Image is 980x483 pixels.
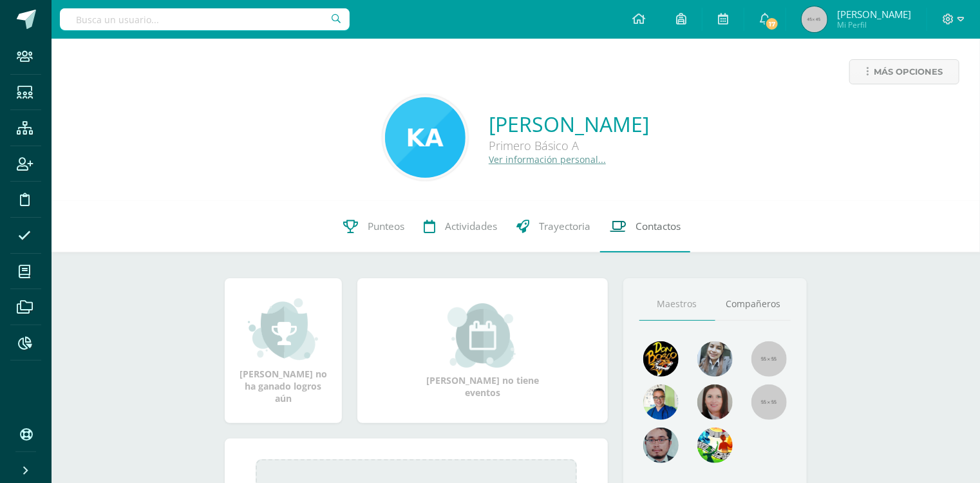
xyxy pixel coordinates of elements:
[489,110,649,138] a: [PERSON_NAME]
[385,97,466,178] img: 4e84cc8312595f91ed08bb585d7c2e19.png
[238,297,329,404] div: [PERSON_NAME] no ha ganado logros aún
[837,8,911,21] span: [PERSON_NAME]
[639,288,715,321] a: Maestros
[802,6,827,32] img: 45x45
[414,201,507,252] a: Actividades
[418,303,547,399] div: [PERSON_NAME] no tiene eventos
[751,341,787,377] img: 55x55
[60,8,350,30] input: Busca un usuario...
[697,428,733,463] img: a43eca2235894a1cc1b3d6ce2f11d98a.png
[715,288,791,321] a: Compañeros
[697,384,733,420] img: 67c3d6f6ad1c930a517675cdc903f95f.png
[837,19,911,30] span: Mi Perfil
[849,59,959,84] a: Más opciones
[765,17,779,31] span: 17
[643,428,679,463] img: d0e54f245e8330cebada5b5b95708334.png
[489,138,649,153] div: Primero Básico A
[539,220,590,233] span: Trayectoria
[643,341,679,377] img: 29fc2a48271e3f3676cb2cb292ff2552.png
[507,201,600,252] a: Trayectoria
[448,303,518,368] img: event_small.png
[600,201,690,252] a: Contactos
[445,220,497,233] span: Actividades
[636,220,681,233] span: Contactos
[874,60,943,84] span: Más opciones
[334,201,414,252] a: Punteos
[489,153,606,166] a: Ver información personal...
[697,341,733,377] img: 45bd7986b8947ad7e5894cbc9b781108.png
[751,384,787,420] img: 55x55
[248,297,318,361] img: achievement_small.png
[368,220,404,233] span: Punteos
[643,384,679,420] img: 10741f48bcca31577cbcd80b61dad2f3.png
